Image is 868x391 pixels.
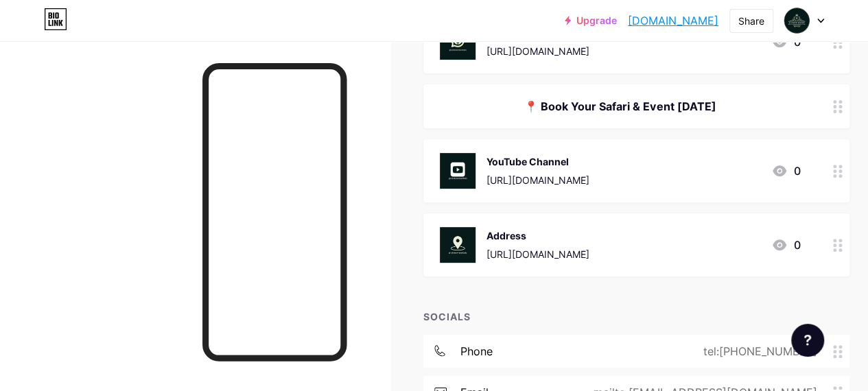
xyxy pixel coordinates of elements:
div: phone [460,343,493,359]
div: 0 [771,237,800,253]
img: Address [440,227,476,263]
div: 0 [771,163,800,179]
div: 0 [771,34,800,50]
img: Whatsapp Channel [440,24,476,60]
div: 📍 Book Your Safari & Event [DATE] [440,98,800,115]
img: YouTube Channel [440,153,476,189]
div: SOCIALS [423,309,849,324]
div: [URL][DOMAIN_NAME] [486,247,589,261]
div: tel:[PHONE_NUMBER] [681,343,833,359]
div: Address [486,228,589,243]
img: rainbowresorttala [784,8,810,34]
div: Share [738,14,764,28]
div: [URL][DOMAIN_NAME] [486,173,589,187]
div: YouTube Channel [486,154,589,169]
a: Upgrade [565,15,617,26]
a: [DOMAIN_NAME] [628,12,718,29]
div: [URL][DOMAIN_NAME] [486,44,589,58]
